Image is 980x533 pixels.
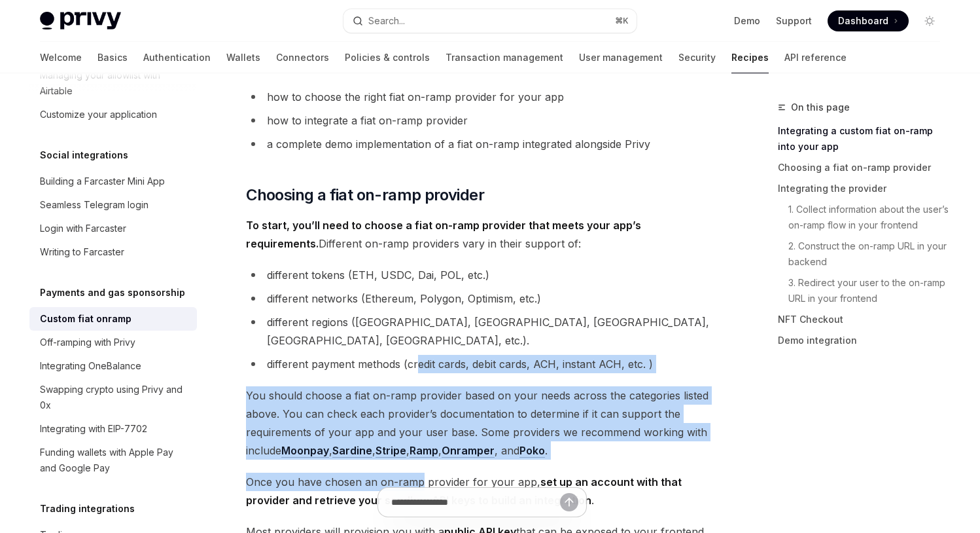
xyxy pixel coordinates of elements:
a: Transaction management [446,42,563,73]
li: different regions ([GEOGRAPHIC_DATA], [GEOGRAPHIC_DATA], [GEOGRAPHIC_DATA], [GEOGRAPHIC_DATA], [G... [246,313,718,350]
li: different tokens (ETH, USDC, Dai, POL, etc.) [246,266,718,284]
div: Login with Farcaster [40,221,126,236]
a: Customize your application [29,103,197,126]
li: different payment methods (credit cards, debit cards, ACH, instant ACH, etc. ) [246,355,718,373]
span: Choosing a fiat on-ramp provider [246,185,484,206]
button: Search...⌘K [343,9,637,33]
a: Policies & controls [345,42,430,73]
a: Off-ramping with Privy [29,331,197,354]
span: Different on-ramp providers vary in their support of: [246,216,718,253]
a: API reference [784,42,847,73]
a: 2. Construct the on-ramp URL in your backend [788,236,951,272]
a: Onramper [442,444,495,458]
div: Off-ramping with Privy [40,335,135,350]
span: Dashboard [838,14,888,28]
a: Stripe [376,444,406,458]
a: Welcome [40,42,82,73]
li: how to choose the right fiat on-ramp provider for your app [246,88,718,106]
div: Seamless Telegram login [40,197,149,213]
button: Send message [560,493,578,511]
a: NFT Checkout [778,309,951,330]
h5: Trading integrations [40,501,135,517]
li: different networks (Ethereum, Polygon, Optimism, etc.) [246,289,718,308]
a: Moonpay [281,444,329,458]
h5: Payments and gas sponsorship [40,285,185,301]
li: how to integrate a fiat on-ramp provider [246,111,718,130]
div: Writing to Farcaster [40,244,124,260]
a: Building a Farcaster Mini App [29,170,197,193]
div: Customize your application [40,107,157,122]
a: Integrating the provider [778,178,951,199]
a: Integrating with EIP-7702 [29,417,197,441]
a: 1. Collect information about the user’s on-ramp flow in your frontend [788,199,951,236]
a: Ramp [410,444,438,458]
a: Wallets [226,42,260,73]
a: Connectors [276,42,329,73]
span: ⌘ K [615,16,629,26]
span: You should choose a fiat on-ramp provider based on your needs across the categories listed above.... [246,386,718,460]
span: Once you have chosen an on-ramp provider for your app, . [246,473,718,509]
a: Funding wallets with Apple Pay and Google Pay [29,441,197,480]
div: Custom fiat onramp [40,311,131,327]
a: Recipes [731,42,769,73]
img: light logo [40,12,121,30]
div: Integrating OneBalance [40,358,141,374]
div: Swapping crypto using Privy and 0x [40,382,189,413]
div: Funding wallets with Apple Pay and Google Pay [40,445,189,476]
strong: To start, you’ll need to choose a fiat on-ramp provider that meets your app’s requirements. [246,219,641,250]
a: Demo integration [778,330,951,351]
a: Integrating a custom fiat on-ramp into your app [778,120,951,157]
a: Login with Farcaster [29,217,197,240]
a: User management [579,42,663,73]
div: Building a Farcaster Mini App [40,174,165,189]
a: Basics [97,42,128,73]
a: Support [776,14,812,28]
h5: Social integrations [40,147,128,163]
a: Seamless Telegram login [29,193,197,217]
div: Integrating with EIP-7702 [40,421,147,437]
span: On this page [791,100,850,115]
a: Sardine [332,444,372,458]
a: Choosing a fiat on-ramp provider [778,157,951,178]
button: Toggle dark mode [919,10,940,31]
div: Search... [368,13,405,29]
a: Writing to Farcaster [29,240,197,264]
a: 3. Redirect your user to the on-ramp URL in your frontend [788,272,951,309]
a: Authentication [143,42,211,73]
a: Swapping crypto using Privy and 0x [29,378,197,417]
li: a complete demo implementation of a fiat on-ramp integrated alongside Privy [246,135,718,153]
a: Dashboard [828,10,909,31]
a: Poko [519,444,545,458]
a: Custom fiat onramp [29,307,197,331]
a: Demo [734,14,760,28]
a: Security [678,42,716,73]
a: Integrating OneBalance [29,354,197,378]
